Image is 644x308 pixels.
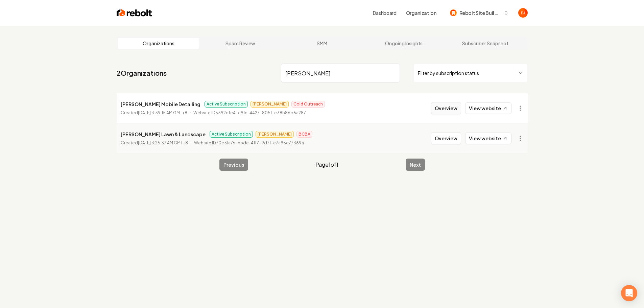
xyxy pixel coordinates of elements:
a: Spam Review [199,38,281,49]
span: Rebolt Site Builder [459,9,501,17]
span: Cold Outreach [291,101,325,108]
div: Open Intercom Messenger [621,285,637,301]
span: Active Subscription [210,131,253,138]
span: Page 1 of 1 [315,161,338,169]
a: Dashboard [373,9,397,16]
button: Overview [431,132,461,144]
img: Rebolt Site Builder [450,9,457,16]
a: 2Organizations [117,68,167,78]
img: Rebolt Logo [117,8,152,18]
a: Subscriber Snapshot [445,38,526,49]
a: Ongoing Insights [363,38,445,49]
span: [PERSON_NAME] [256,131,294,138]
p: Website ID 5392cfe4-c91c-4427-8051-e38b86d6a287 [193,110,306,116]
button: Overview [431,102,461,114]
button: Organization [402,7,440,19]
a: Organizations [118,38,200,49]
p: [PERSON_NAME] Lawn & Landscape [121,130,206,138]
p: Website ID 70e31a76-bbde-41f7-9d71-e7a95c77369a [194,140,304,146]
time: [DATE] 3:25:37 AM GMT+8 [138,140,188,145]
span: BCBA [296,131,312,138]
img: Eduard Joers [518,8,528,18]
a: SMM [281,38,363,49]
button: Open user button [518,8,528,18]
a: View website [465,102,511,114]
span: Active Subscription [205,101,248,108]
time: [DATE] 3:39:15 AM GMT+8 [138,110,187,115]
a: View website [465,133,511,144]
span: [PERSON_NAME] [251,101,289,108]
p: [PERSON_NAME] Mobile Detailing [121,100,200,108]
input: Search by name or ID [281,64,400,82]
p: Created [121,140,188,146]
p: Created [121,110,187,116]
